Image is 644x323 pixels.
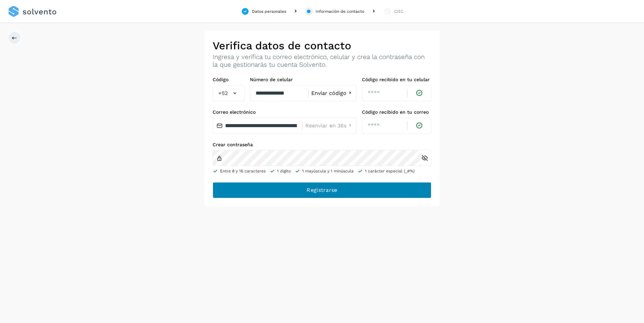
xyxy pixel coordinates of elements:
[213,142,431,148] label: Crear contraseña
[362,109,431,115] label: Código recibido en tu correo
[295,168,354,174] li: 1 mayúscula y 1 minúscula
[316,8,364,14] div: Información de contacto
[218,89,228,97] span: +52
[213,168,266,174] li: Entre 8 y 16 caracteres
[270,168,291,174] li: 1 dígito
[311,91,346,96] span: Enviar código
[305,123,346,128] span: Reenviar en 36s
[394,8,404,14] div: CIEC
[252,8,286,14] div: Datos personales
[307,186,337,194] span: Registrarse
[311,90,354,97] button: Enviar código
[362,77,431,83] label: Código recibido en tu celular
[305,122,354,129] button: Reenviar en 36s
[358,168,415,174] li: 1 carácter especial (_#%)
[213,109,357,115] label: Correo electrónico
[213,182,431,198] button: Registrarse
[213,53,431,69] p: Ingresa y verifica tu correo electrónico, celular y crea la contraseña con la que gestionarás tu ...
[213,77,245,83] label: Código
[250,77,357,83] label: Número de celular
[213,39,431,52] h2: Verifica datos de contacto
